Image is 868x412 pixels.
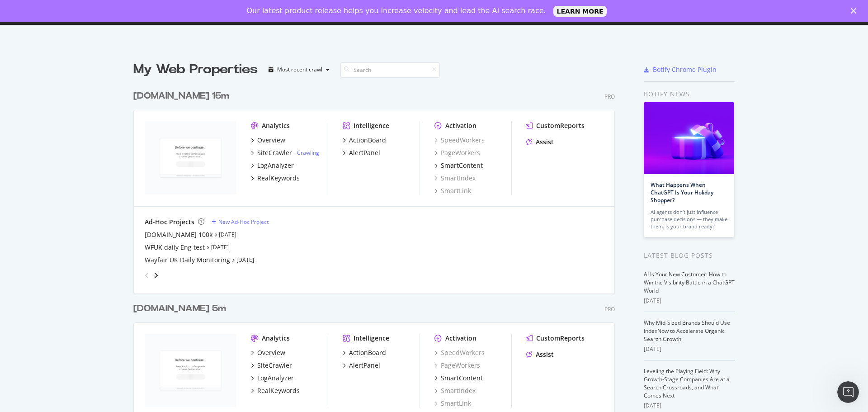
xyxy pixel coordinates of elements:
iframe: Intercom live chat [837,381,859,403]
a: [DATE] [219,231,236,238]
a: ActionBoard [343,136,386,145]
div: CustomReports [536,334,585,343]
div: [DATE] [644,402,735,410]
div: angle-left [141,268,153,283]
a: Wayfair UK Daily Monitoring [145,256,230,265]
div: Intelligence [354,334,389,343]
div: Intelligence [354,121,389,130]
div: SmartContent [441,161,483,170]
div: Our latest product release helps you increase velocity and lead the AI search race. [247,6,546,15]
a: SpeedWorkers [434,348,485,357]
div: Botify news [644,89,735,99]
div: - [294,149,319,156]
div: New Ad-Hoc Project [218,218,269,226]
a: SiteCrawler [251,361,292,370]
div: Overview [257,136,285,145]
div: Analytics [262,121,290,130]
div: CustomReports [536,121,585,130]
input: Search [340,62,440,78]
div: Assist [536,350,554,359]
a: LogAnalyzer [251,161,294,170]
div: Close [851,8,860,14]
a: ActionBoard [343,348,386,357]
a: LogAnalyzer [251,374,294,383]
a: Botify Chrome Plugin [644,65,717,74]
div: ActionBoard [349,136,386,145]
div: [DATE] [644,297,735,305]
a: AI Is Your New Customer: How to Win the Visibility Battle in a ChatGPT World [644,270,735,294]
a: AlertPanel [343,361,380,370]
div: Assist [536,137,554,147]
div: Most recent crawl [277,67,322,72]
div: LogAnalyzer [257,374,294,383]
a: LEARN MORE [553,6,607,17]
div: Overview [257,348,285,357]
button: Most recent crawl [265,62,333,77]
a: CustomReports [526,121,585,130]
a: CustomReports [526,334,585,343]
a: SpeedWorkers [434,136,485,145]
a: Overview [251,136,285,145]
div: Activation [445,334,476,343]
a: What Happens When ChatGPT Is Your Holiday Shopper? [651,181,713,204]
img: What Happens When ChatGPT Is Your Holiday Shopper? [644,102,734,174]
a: SmartIndex [434,174,476,183]
div: SmartContent [441,374,483,383]
div: LogAnalyzer [257,161,294,170]
a: WFUK daily Eng test [145,243,205,252]
div: Analytics [262,334,290,343]
div: ActionBoard [349,348,386,357]
div: AI agents don’t just influence purchase decisions — they make them. Is your brand ready? [651,208,727,230]
a: Crawling [297,149,319,156]
div: Ad-Hoc Projects [145,218,194,227]
a: RealKeywords [251,386,300,395]
a: PageWorkers [434,148,480,157]
div: [DOMAIN_NAME] 15m [133,90,229,103]
a: Why Mid-Sized Brands Should Use IndexNow to Accelerate Organic Search Growth [644,319,730,343]
div: RealKeywords [257,174,300,183]
a: SmartLink [434,399,471,408]
a: AlertPanel [343,148,380,157]
div: Pro [604,93,615,100]
div: [DOMAIN_NAME] 100k [145,230,212,239]
a: [DOMAIN_NAME] 15m [133,90,233,103]
div: SiteCrawler [257,148,292,157]
div: [DOMAIN_NAME] 5m [133,302,226,315]
div: AlertPanel [349,148,380,157]
a: [DOMAIN_NAME] 5m [133,302,230,315]
div: SiteCrawler [257,361,292,370]
div: [DATE] [644,345,735,353]
div: angle-right [153,271,159,280]
div: RealKeywords [257,386,300,395]
a: Assist [526,350,554,359]
a: Leveling the Playing Field: Why Growth-Stage Companies Are at a Search Crossroads, and What Comes... [644,367,730,399]
img: www.wayfair.co.uk [145,121,236,194]
div: Pro [604,305,615,313]
a: Overview [251,348,285,357]
a: SmartIndex [434,386,476,395]
a: Assist [526,137,554,147]
a: SmartLink [434,186,471,195]
a: [DATE] [211,243,229,251]
div: Botify Chrome Plugin [653,65,717,74]
div: AlertPanel [349,361,380,370]
a: [DATE] [236,256,254,264]
a: RealKeywords [251,174,300,183]
div: My Web Properties [133,61,258,79]
a: PageWorkers [434,361,480,370]
img: www.jossandmain.com [145,334,236,407]
a: SmartContent [434,374,483,383]
div: Latest Blog Posts [644,251,735,260]
a: SmartContent [434,161,483,170]
a: New Ad-Hoc Project [212,218,269,226]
